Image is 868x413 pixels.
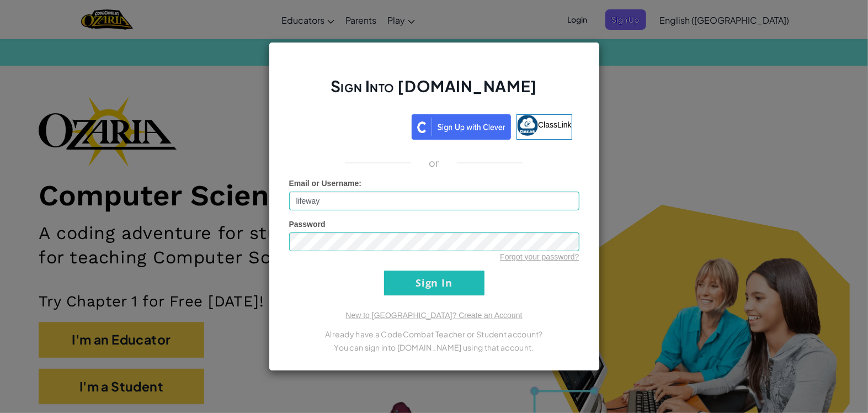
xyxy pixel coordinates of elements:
a: Forgot your password? [500,252,579,261]
input: Sign In [384,271,484,295]
span: Password [289,220,326,229]
p: You can sign into [DOMAIN_NAME] using that account. [289,341,579,354]
span: ClassLink [538,120,572,129]
label: : [289,178,362,189]
h2: Sign Into [DOMAIN_NAME] [289,76,579,108]
img: clever_sso_button@2x.png [412,114,511,140]
img: classlink-logo-small.png [517,115,538,136]
iframe: Sign in with Google Button [290,113,412,137]
p: or [429,156,439,170]
span: Email or Username [289,179,359,188]
p: Already have a CodeCombat Teacher or Student account? [289,327,579,341]
a: New to [GEOGRAPHIC_DATA]? Create an Account [345,311,522,320]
